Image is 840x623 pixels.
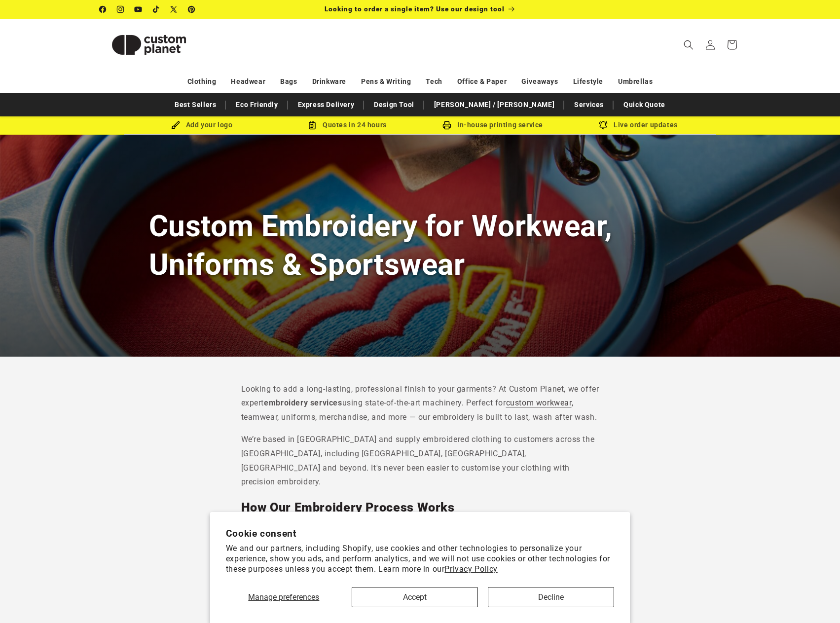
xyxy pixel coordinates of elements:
a: [PERSON_NAME] / [PERSON_NAME] [429,96,559,113]
h2: Cookie consent [226,528,615,539]
a: Custom Planet [96,19,202,71]
a: Eco Friendly [231,96,283,113]
span: Looking to order a single item? Use our design tool [325,5,505,13]
strong: embroidery services [264,398,342,407]
summary: Search [678,34,699,56]
div: Live order updates [566,119,711,131]
a: Clothing [187,73,217,90]
h1: Custom Embroidery for Workwear, Uniforms & Sportswear [149,207,692,283]
a: Umbrellas [618,73,653,90]
img: Brush Icon [171,121,180,130]
a: Design Tool [369,96,419,113]
div: In-house printing service [420,119,566,131]
button: Accept [352,587,478,607]
a: Best Sellers [170,96,221,113]
a: Express Delivery [293,96,360,113]
img: In-house printing [442,121,451,130]
a: Giveaways [521,73,558,90]
p: We and our partners, including Shopify, use cookies and other technologies to personalize your ex... [226,544,615,574]
a: Pens & Writing [361,73,411,90]
a: Privacy Policy [444,564,497,574]
p: Looking to add a long-lasting, professional finish to your garments? At Custom Planet, we offer e... [241,382,599,425]
button: Manage preferences [226,587,342,607]
h2: How Our Embroidery Process Works [241,500,599,515]
img: Custom Planet [100,23,198,67]
a: Lifestyle [573,73,603,90]
a: Services [569,96,609,113]
p: We’re based in [GEOGRAPHIC_DATA] and supply embroidered clothing to customers across the [GEOGRAP... [241,433,599,489]
a: Quick Quote [619,96,670,113]
a: Headwear [231,73,265,90]
div: Quotes in 24 hours [275,119,420,131]
a: Drinkware [312,73,346,90]
a: Office & Paper [457,73,507,90]
a: custom workwear [506,398,572,407]
img: Order Updates Icon [308,121,317,130]
img: Order updates [599,121,608,130]
a: Bags [280,73,297,90]
button: Decline [488,587,614,607]
a: Tech [426,73,442,90]
div: Add your logo [129,119,275,131]
span: Manage preferences [248,592,319,602]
